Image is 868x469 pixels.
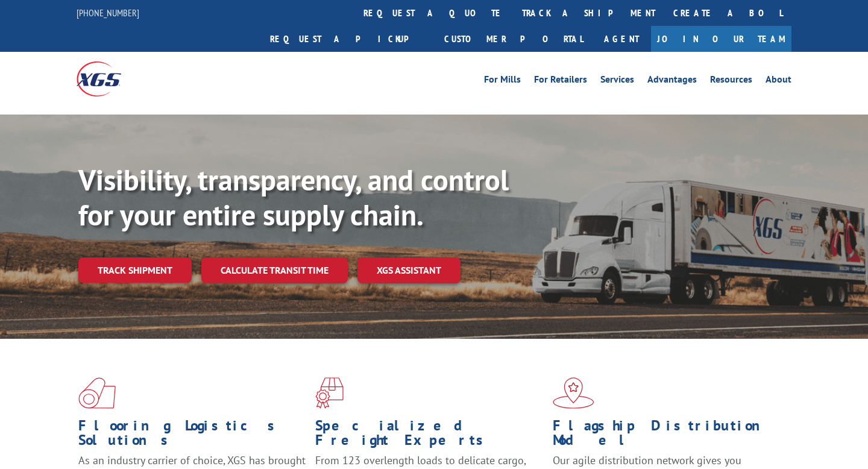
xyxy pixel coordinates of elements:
a: For Mills [484,75,521,88]
a: Calculate transit time [201,257,348,283]
a: Agent [592,26,651,52]
b: Visibility, transparency, and control for your entire supply chain. [78,161,509,233]
a: Join Our Team [651,26,791,52]
img: xgs-icon-total-supply-chain-intelligence-red [78,377,116,409]
h1: Flooring Logistics Solutions [78,418,306,453]
a: Request a pickup [261,26,435,52]
a: XGS ASSISTANT [357,257,461,283]
a: Track shipment [78,257,192,283]
img: xgs-icon-focused-on-flooring-red [315,377,344,409]
a: For Retailers [534,75,587,88]
img: xgs-icon-flagship-distribution-model-red [553,377,594,409]
a: Resources [710,75,752,88]
a: About [766,75,791,88]
a: Advantages [647,75,697,88]
a: Services [600,75,634,88]
a: Customer Portal [435,26,592,52]
h1: Flagship Distribution Model [553,418,781,453]
a: [PHONE_NUMBER] [77,7,139,19]
h1: Specialized Freight Experts [315,418,543,453]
